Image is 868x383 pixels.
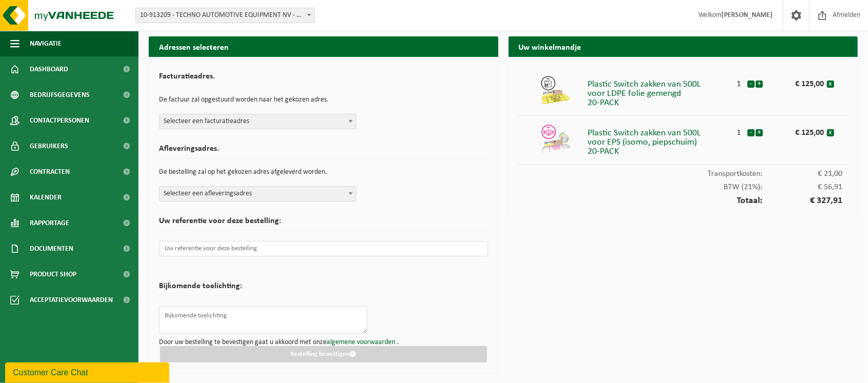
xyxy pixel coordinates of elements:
[509,36,858,56] h2: Uw winkelmandje
[756,129,763,136] button: +
[159,72,488,86] h2: Facturatieadres.
[159,187,356,201] span: Selecteer een afleveringsadres
[731,75,746,88] div: 1
[540,124,571,154] img: 01-999956
[30,133,68,159] span: Gebruikers
[30,236,73,261] span: Documenten
[731,124,746,137] div: 1
[763,170,842,178] span: € 21,00
[30,82,90,108] span: Bedrijfsgegevens
[30,159,70,185] span: Contracten
[159,91,488,109] p: De factuur zal opgestuurd worden naar het gekozen adres.
[827,80,834,88] button: x
[160,346,487,362] button: Bestelling bevestigen
[763,183,842,191] span: € 56,91
[588,124,731,156] div: Plastic Switch zakken van 500L voor EPS (isomo, piepschuim) 20-PACK
[149,36,498,56] h2: Adressen selecteren
[30,108,89,133] span: Contactpersonen
[30,210,69,236] span: Rapportage
[779,124,826,137] div: € 125,00
[159,164,488,181] p: De bestelling zal op het gekozen adres afgeleverd worden.
[30,56,68,82] span: Dashboard
[30,185,62,210] span: Kalender
[779,75,826,88] div: € 125,00
[30,261,76,287] span: Product Shop
[159,114,356,129] span: Selecteer een facturatieadres
[519,178,848,191] div: BTW (21%):
[159,217,488,231] h2: Uw referentie voor deze bestelling:
[136,8,314,23] span: 10-913209 - TECHNO AUTOMOTIVE EQUIPMENT NV - ZELLIK
[159,282,242,296] h2: Bijkomende toelichting:
[159,339,488,346] p: Door uw bestelling te bevestigen gaat u akkoord met onze
[5,360,171,383] iframe: chat widget
[159,186,356,201] span: Selecteer een afleveringsadres
[756,80,763,88] button: +
[327,338,399,346] a: algemene voorwaarden .
[159,114,356,129] span: Selecteer een facturatieadres
[519,165,848,178] div: Transportkosten:
[748,129,755,136] button: -
[721,11,773,19] strong: [PERSON_NAME]
[763,196,842,206] span: € 327,91
[30,287,113,313] span: Acceptatievoorwaarden
[159,241,488,256] input: Uw referentie voor deze bestelling
[827,129,834,136] button: x
[519,191,848,206] div: Totaal:
[748,80,755,88] button: -
[135,8,315,23] span: 10-913209 - TECHNO AUTOMOTIVE EQUIPMENT NV - ZELLIK
[540,75,571,106] img: 01-999964
[588,75,731,108] div: Plastic Switch zakken van 500L voor LDPE folie gemengd 20-PACK
[159,145,488,158] h2: Afleveringsadres.
[30,31,62,56] span: Navigatie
